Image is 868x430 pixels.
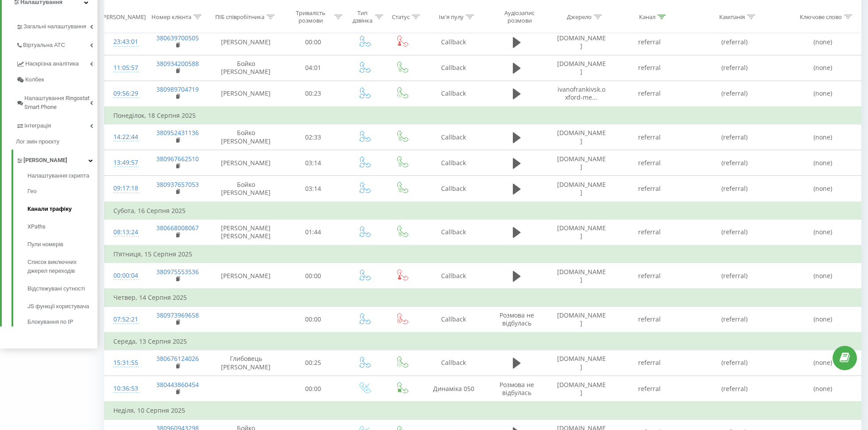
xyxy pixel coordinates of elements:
[16,88,97,115] a: Налаштування Ringostat Smart Phone
[421,150,487,176] td: Callback
[547,376,615,402] td: [DOMAIN_NAME]
[439,13,464,20] div: Ім'я пулу
[785,350,861,376] td: (none)
[156,59,199,68] a: 380934200588
[210,219,281,245] td: [PERSON_NAME] [PERSON_NAME]
[684,176,785,202] td: (referral)
[616,124,684,150] td: referral
[113,267,136,284] div: 00:00:04
[684,124,785,150] td: (referral)
[210,55,281,81] td: Бойко [PERSON_NAME]
[547,176,615,202] td: [DOMAIN_NAME]
[684,150,785,176] td: (referral)
[27,302,89,311] span: JS функції користувача
[16,115,97,134] a: Інтеграція
[421,219,487,245] td: Callback
[16,35,97,53] a: Віртуальна АТС
[500,380,534,397] span: Розмова не відбулась
[547,124,615,150] td: [DOMAIN_NAME]
[27,240,63,249] span: Пули номерів
[27,315,97,326] a: Блокування по IP
[785,219,861,245] td: (none)
[113,128,136,146] div: 14:22:44
[785,124,861,150] td: (none)
[616,81,684,107] td: referral
[210,263,281,289] td: [PERSON_NAME]
[547,150,615,176] td: [DOMAIN_NAME]
[156,224,199,232] a: 380668008067
[23,41,65,50] span: Віртуальна АТС
[113,154,136,171] div: 13:49:57
[113,380,136,397] div: 10:36:53
[684,81,785,107] td: (referral)
[719,13,745,20] div: Кампанія
[421,263,487,289] td: Callback
[547,29,615,55] td: [DOMAIN_NAME]
[421,55,487,81] td: Callback
[684,263,785,289] td: (referral)
[547,263,615,289] td: [DOMAIN_NAME]
[16,150,97,168] a: [PERSON_NAME]
[421,376,487,402] td: Динаміка 050
[421,350,487,376] td: Callback
[785,176,861,202] td: (none)
[616,306,684,333] td: referral
[156,85,199,93] a: 380989704719
[25,59,79,68] span: Наскрізна аналітика
[785,150,861,176] td: (none)
[105,402,861,419] td: Неділя, 10 Серпня 2025
[210,81,281,107] td: [PERSON_NAME]
[16,72,97,88] a: Колбек
[281,150,345,176] td: 03:14
[16,134,97,150] a: Лог змін проєкту
[616,55,684,81] td: referral
[27,236,97,253] a: Пули номерів
[558,85,605,101] span: ivanofrankivsk.oxford-me...
[16,16,97,35] a: Загальні налаштування
[281,29,345,55] td: 00:00
[616,219,684,245] td: referral
[281,176,345,202] td: 03:14
[27,298,97,315] a: JS функції користувача
[785,55,861,81] td: (none)
[151,13,191,20] div: Номер клієнта
[27,182,97,200] a: Гео
[353,9,372,24] div: Тип дзвінка
[156,311,199,319] a: 380973969658
[113,85,136,102] div: 09:56:29
[210,350,281,376] td: Глибовець [PERSON_NAME]
[105,333,861,350] td: Середа, 13 Серпня 2025
[281,219,345,245] td: 01:44
[616,176,684,202] td: referral
[210,176,281,202] td: Бойко [PERSON_NAME]
[27,200,97,218] a: Канали трафіку
[684,219,785,245] td: (referral)
[421,81,487,107] td: Callback
[27,318,73,326] span: Блокування по IP
[101,13,146,20] div: [PERSON_NAME]
[105,107,861,124] td: Понеділок, 18 Серпня 2025
[27,171,97,182] a: Налаштування скрипта
[500,311,534,327] span: Розмова не відбулась
[24,94,90,112] span: Налаштування Ringostat Smart Phone
[421,124,487,150] td: Callback
[684,55,785,81] td: (referral)
[25,75,44,84] span: Колбек
[105,202,861,220] td: Субота, 16 Серпня 2025
[113,33,136,50] div: 23:43:01
[23,156,67,165] span: [PERSON_NAME]
[281,306,345,333] td: 00:00
[27,187,37,196] span: Гео
[684,350,785,376] td: (referral)
[785,29,861,55] td: (none)
[24,121,51,130] span: Інтеграція
[113,354,136,372] div: 15:31:55
[567,13,592,20] div: Джерело
[547,219,615,245] td: [DOMAIN_NAME]
[547,306,615,333] td: [DOMAIN_NAME]
[27,258,93,275] span: Список виключних джерел переходів
[616,263,684,289] td: referral
[785,263,861,289] td: (none)
[281,81,345,107] td: 00:23
[215,13,264,20] div: ПІБ співробітника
